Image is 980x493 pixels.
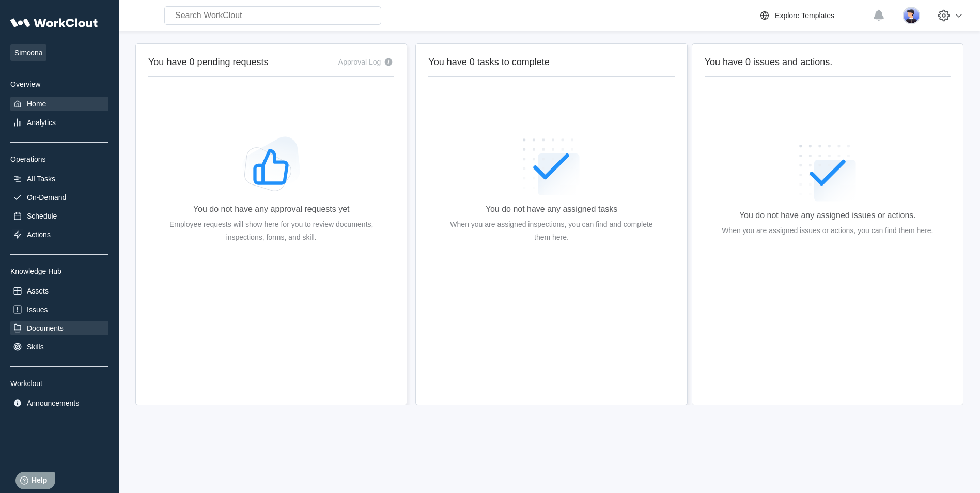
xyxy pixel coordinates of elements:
div: Documents [27,324,64,332]
div: All Tasks [27,175,55,183]
a: Documents [10,321,108,335]
img: user-5.png [903,7,920,24]
a: Schedule [10,209,108,223]
a: Actions [10,227,108,242]
div: Issues [27,305,48,314]
a: Issues [10,302,108,317]
div: When you are assigned issues or actions, you can find them here. [722,224,933,237]
div: Workclout [10,379,108,388]
div: You do not have any approval requests yet [193,205,350,214]
a: Home [10,97,108,111]
div: Assets [27,287,49,295]
div: Actions [27,230,51,239]
a: Explore Templates [758,9,867,22]
div: Explore Templates [775,11,834,20]
div: Operations [10,155,108,163]
span: Simcona [10,44,46,61]
div: On-Demand [27,193,66,202]
div: When you are assigned inspections, you can find and complete them here. [445,218,658,244]
div: Home [27,100,46,108]
h2: You have 0 tasks to complete [428,56,674,68]
h2: You have 0 pending requests [148,56,269,68]
div: Knowledge Hub [10,267,108,275]
a: All Tasks [10,172,108,186]
div: Overview [10,80,108,88]
a: Announcements [10,396,108,410]
a: Skills [10,340,108,354]
div: Schedule [27,212,57,220]
div: Announcements [27,399,79,407]
a: Analytics [10,115,108,130]
input: Search WorkClout [164,6,381,25]
div: You do not have any assigned tasks [486,205,618,214]
div: Skills [27,343,44,351]
a: On-Demand [10,190,108,205]
a: Assets [10,284,108,298]
div: You do not have any assigned issues or actions. [739,211,916,220]
div: Approval Log [338,58,381,66]
h2: You have 0 issues and actions. [705,56,951,68]
div: Analytics [27,118,56,127]
div: Employee requests will show here for you to review documents, inspections, forms, and skill. [165,218,378,244]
